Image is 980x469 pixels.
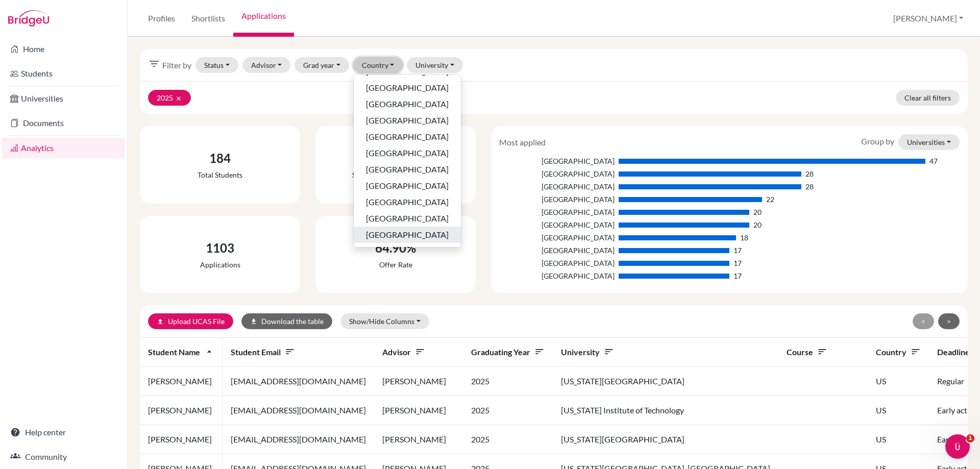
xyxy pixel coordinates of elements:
div: 28 [805,181,814,192]
div: 1103 [200,239,240,257]
td: [US_STATE] Institute of Technology [553,396,778,425]
button: [GEOGRAPHIC_DATA] [354,112,461,129]
a: Students [2,63,125,84]
button: downloadDownload the table [241,313,332,329]
button: Advisor [242,57,291,73]
td: US [868,425,929,454]
div: 20 [753,207,762,217]
button: Country [353,57,403,73]
img: Bridge-U [8,10,49,27]
button: 2025clear [148,90,191,106]
a: Clear all filters [896,90,960,106]
button: [GEOGRAPHIC_DATA] [354,129,461,145]
span: [GEOGRAPHIC_DATA] [366,163,449,176]
i: clear [175,95,182,102]
button: [GEOGRAPHIC_DATA] [354,227,461,243]
div: 17 [733,245,742,256]
div: Applications [200,259,240,270]
div: [GEOGRAPHIC_DATA] [499,270,614,281]
td: [EMAIL_ADDRESS][DOMAIN_NAME] [223,425,374,454]
div: Group by [853,134,967,150]
a: Universities [2,88,125,109]
button: [GEOGRAPHIC_DATA] [354,210,461,227]
button: Show/Hide Columns [340,313,429,329]
iframe: Intercom live chat [945,434,970,459]
button: [GEOGRAPHIC_DATA] [354,80,461,96]
div: 64.90% [375,239,416,257]
i: sort [534,347,545,357]
div: Most applied [492,136,553,149]
td: [PERSON_NAME] [374,396,463,425]
span: Country [876,347,921,357]
button: Universities [898,134,960,150]
a: Community [2,447,125,467]
button: < [913,313,934,329]
div: 20 [753,219,762,230]
i: filter_list [148,58,160,70]
td: [PERSON_NAME] [140,396,223,425]
a: uploadUpload UCAS File [148,313,233,329]
i: upload [157,318,164,325]
span: Student email [231,347,295,357]
span: Filter by [162,59,191,71]
div: Country [353,74,461,248]
span: Course [787,347,827,357]
td: [PERSON_NAME] [140,425,223,454]
div: [GEOGRAPHIC_DATA] [499,207,614,217]
button: [PERSON_NAME] [889,9,968,28]
a: Home [2,39,125,59]
td: [EMAIL_ADDRESS][DOMAIN_NAME] [223,367,374,396]
span: Advisor [382,347,425,357]
a: Help center [2,422,125,442]
i: sort [911,347,921,357]
td: [US_STATE][GEOGRAPHIC_DATA] [553,367,778,396]
div: 18 [740,232,748,243]
span: [GEOGRAPHIC_DATA] [366,98,449,110]
td: [US_STATE][GEOGRAPHIC_DATA] [553,425,778,454]
span: 1 [966,434,974,442]
div: 22 [766,194,774,205]
td: 2025 [463,396,553,425]
button: [GEOGRAPHIC_DATA] [354,178,461,194]
i: download [250,318,257,325]
div: [GEOGRAPHIC_DATA] [499,258,614,268]
i: sort [817,347,827,357]
span: [GEOGRAPHIC_DATA] [366,196,449,208]
div: [GEOGRAPHIC_DATA] [499,156,614,166]
span: [GEOGRAPHIC_DATA] [366,212,449,225]
div: 47 [929,156,938,166]
div: [GEOGRAPHIC_DATA] [499,194,614,205]
span: Student name [148,347,214,357]
i: sort [415,347,425,357]
span: [GEOGRAPHIC_DATA] [366,229,449,241]
td: [EMAIL_ADDRESS][DOMAIN_NAME] [223,396,374,425]
span: [GEOGRAPHIC_DATA] [366,147,449,159]
div: Total students [198,169,242,180]
div: [GEOGRAPHIC_DATA] [499,168,614,179]
a: Analytics [2,138,125,158]
div: [GEOGRAPHIC_DATA] [499,181,614,192]
div: [GEOGRAPHIC_DATA] [499,232,614,243]
button: > [938,313,960,329]
i: arrow_drop_up [204,347,214,357]
div: [GEOGRAPHIC_DATA] [499,219,614,230]
div: 28 [805,168,814,179]
button: Status [195,57,238,73]
button: [GEOGRAPHIC_DATA] [354,96,461,112]
td: [PERSON_NAME] [140,367,223,396]
span: [GEOGRAPHIC_DATA] [366,82,449,94]
td: [PERSON_NAME] [374,367,463,396]
div: 136 [352,149,439,167]
button: [GEOGRAPHIC_DATA] [354,194,461,210]
div: 17 [733,270,742,281]
td: 2025 [463,367,553,396]
span: [GEOGRAPHIC_DATA] [366,180,449,192]
div: Students with applications [352,169,439,180]
div: [GEOGRAPHIC_DATA] [499,245,614,256]
div: Offer rate [375,259,416,270]
td: US [868,367,929,396]
span: University [561,347,614,357]
td: 2025 [463,425,553,454]
button: [GEOGRAPHIC_DATA] [354,145,461,161]
button: University [407,57,463,73]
